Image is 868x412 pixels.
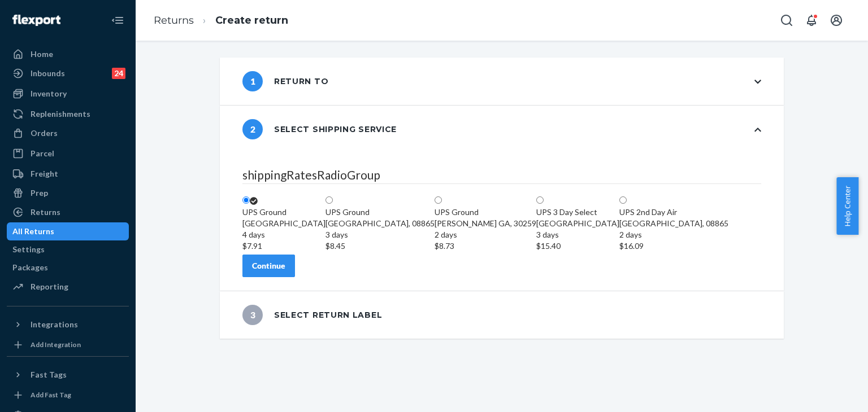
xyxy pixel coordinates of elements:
div: $15.40 [536,240,619,252]
div: $8.73 [435,240,536,252]
a: Reporting [7,278,129,296]
ol: breadcrumbs [145,4,297,37]
div: Orders [31,128,58,139]
div: 3 days [325,229,435,240]
div: UPS Ground [325,207,435,218]
div: UPS Ground [435,207,536,218]
div: [GEOGRAPHIC_DATA], 08865 [325,218,435,252]
div: Reporting [31,281,68,292]
div: Select return label [242,305,382,325]
div: UPS 3 Day Select [536,207,619,218]
span: 3 [242,305,263,325]
div: Home [31,49,53,60]
div: Add Integration [31,340,81,349]
div: Settings [12,244,45,255]
div: 2 days [435,229,536,240]
div: [GEOGRAPHIC_DATA] [242,218,325,252]
div: 4 days [242,229,325,240]
div: Inbounds [31,68,65,79]
a: Inventory [7,85,129,103]
div: [GEOGRAPHIC_DATA], 08865 [619,218,728,252]
input: UPS 2nd Day Air[GEOGRAPHIC_DATA], 088652 days$16.09 [619,196,627,204]
a: Orders [7,124,129,142]
legend: shippingRatesRadioGroup [242,166,761,184]
img: Flexport logo [12,15,60,26]
div: Parcel [31,148,54,159]
button: Integrations [7,315,129,334]
div: Continue [252,260,285,271]
button: Open notifications [800,9,823,32]
a: Add Integration [7,338,129,352]
div: 3 days [536,229,619,240]
div: Prep [31,187,48,199]
div: UPS Ground [242,207,325,218]
button: Continue [242,255,295,277]
a: All Returns [7,222,129,240]
a: Replenishments [7,105,129,123]
a: Home [7,45,129,63]
div: [PERSON_NAME] GA, 30259 [435,218,536,252]
a: Inbounds24 [7,64,129,82]
div: $16.09 [619,240,728,252]
input: UPS Ground[GEOGRAPHIC_DATA]4 days$7.91 [242,196,250,204]
button: Open Search Box [775,9,798,32]
div: Packages [12,262,48,273]
div: All Returns [12,226,54,237]
div: Integrations [31,319,78,330]
button: Help Center [836,177,858,235]
div: Replenishments [31,108,90,120]
div: Returns [31,207,60,218]
div: Select shipping service [242,119,397,139]
input: UPS Ground[PERSON_NAME] GA, 302592 days$8.73 [435,196,442,204]
span: 1 [242,71,263,91]
a: Packages [7,258,129,277]
div: Inventory [31,88,67,99]
a: Freight [7,165,129,183]
a: Add Fast Tag [7,388,129,402]
a: Parcel [7,144,129,163]
div: Fast Tags [31,369,67,380]
a: Returns [7,203,129,221]
span: 2 [242,119,263,139]
div: 2 days [619,229,728,240]
div: Add Fast Tag [31,390,71,400]
a: Create return [215,14,288,27]
div: $8.45 [325,240,435,252]
a: Prep [7,184,129,202]
div: UPS 2nd Day Air [619,207,728,218]
input: UPS Ground[GEOGRAPHIC_DATA], 088653 days$8.45 [325,196,333,204]
a: Returns [154,14,194,27]
div: [GEOGRAPHIC_DATA] [536,218,619,252]
input: UPS 3 Day Select[GEOGRAPHIC_DATA]3 days$15.40 [536,196,544,204]
button: Open account menu [825,9,848,32]
div: Return to [242,71,328,91]
button: Fast Tags [7,366,129,384]
div: Freight [31,168,58,179]
button: Close Navigation [106,9,129,32]
div: $7.91 [242,240,325,252]
div: 24 [112,68,125,79]
a: Settings [7,240,129,258]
